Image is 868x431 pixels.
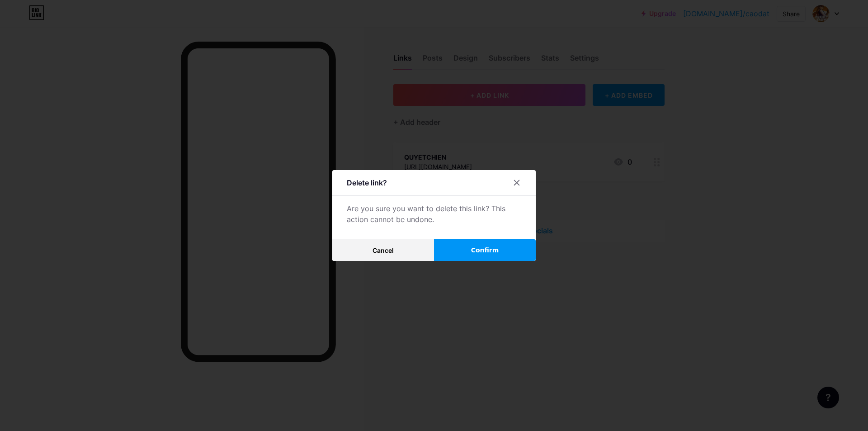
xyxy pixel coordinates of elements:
button: Cancel [332,239,434,261]
div: Are you sure you want to delete this link? This action cannot be undone. [347,203,521,225]
span: Confirm [471,246,499,255]
button: Confirm [434,239,536,261]
span: Cancel [373,246,394,254]
div: Delete link? [347,177,387,188]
